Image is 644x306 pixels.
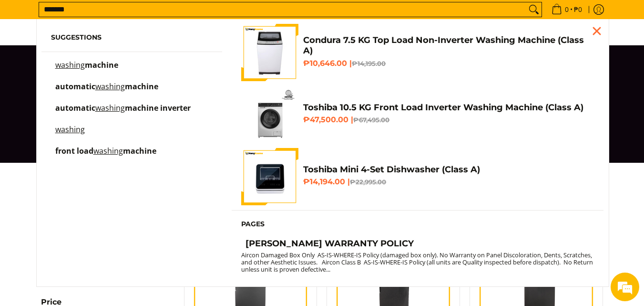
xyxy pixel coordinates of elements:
[241,220,594,229] h6: Pages
[95,103,125,113] mark: washing
[55,105,191,121] p: automatic washing machine inverter
[51,62,213,78] a: washing machine
[50,53,160,66] div: Chat with us now
[549,4,585,15] span: •
[243,24,296,81] img: condura-7.5kg-topload-non-inverter-washing-machine-class-c-full-view-mang-kosme
[156,5,179,28] div: Minimize live chat window
[125,103,191,113] span: machine inverter
[123,146,156,156] span: machine
[241,86,298,143] img: Toshiba 10.5 KG Front Load Inverter Washing Machine (Class A)
[51,83,213,100] a: automatic washing machine
[85,60,118,70] span: machine
[241,148,298,205] img: Toshiba Mini 4-Set Dishwasher (Class A)
[241,86,594,143] a: Toshiba 10.5 KG Front Load Inverter Washing Machine (Class A) Toshiba 10.5 KG Front Load Inverter...
[303,35,594,56] h4: Condura 7.5 KG Top Load Non-Inverter Washing Machine (Class A)
[55,124,85,135] mark: washing
[125,81,158,92] span: machine
[55,62,118,78] p: washing machine
[55,146,93,156] span: front load
[55,81,95,92] span: automatic
[95,81,125,92] mark: washing
[241,148,594,205] a: Toshiba Mini 4-Set Dishwasher (Class A) Toshiba Mini 4-Set Dishwasher (Class A) ₱14,194.00 |₱22,9...
[55,103,95,113] span: automatic
[51,33,213,42] h6: Suggestions
[41,298,61,306] span: Price
[563,6,570,13] span: 0
[241,24,594,81] a: condura-7.5kg-topload-non-inverter-washing-machine-class-c-full-view-mang-kosme Condura 7.5 KG To...
[572,6,583,13] span: ₱0
[352,60,386,67] del: ₱14,195.00
[51,126,213,143] a: washing
[303,102,594,113] h4: Toshiba 10.5 KG Front Load Inverter Washing Machine (Class A)
[303,177,594,187] h6: ₱14,194.00 |
[526,2,542,17] button: Search
[303,59,594,68] h6: ₱10,646.00 |
[51,105,213,121] a: automatic washing machine inverter
[5,204,182,238] textarea: Type your message and hit 'Enter'
[241,251,593,274] small: Aircon Damaged Box Only AS-IS-WHERE-IS Policy (damaged box only). No Warranty on Panel Discolorat...
[241,238,594,252] a: [PERSON_NAME] WARRANTY POLICY
[93,146,123,156] mark: washing
[350,178,386,186] del: ₱22,995.00
[55,92,132,189] span: We're online!
[303,164,594,175] h4: Toshiba Mini 4-Set Dishwasher (Class A)
[55,126,85,143] p: washing
[55,148,156,164] p: front load washing machine
[51,148,213,164] a: front load washing machine
[353,116,389,124] del: ₱67,495.00
[590,24,604,38] div: Close pop up
[55,83,158,100] p: automatic washing machine
[303,115,594,125] h6: ₱47,500.00 |
[245,238,414,249] h4: [PERSON_NAME] WARRANTY POLICY
[55,60,85,70] mark: washing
